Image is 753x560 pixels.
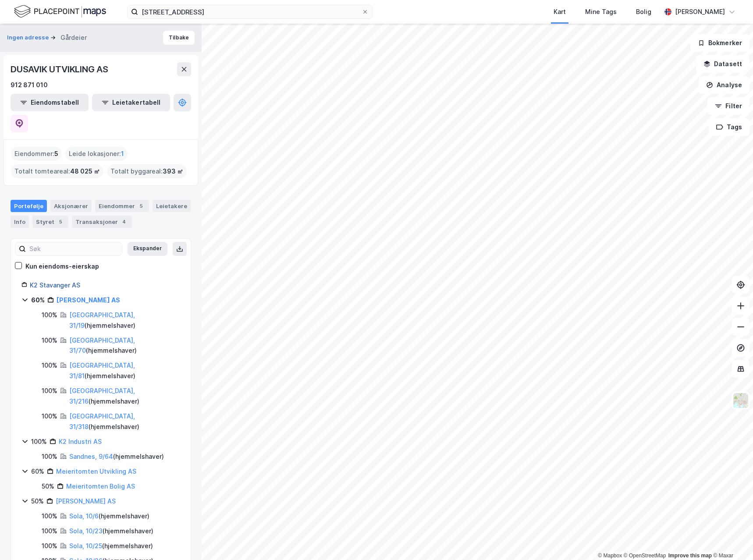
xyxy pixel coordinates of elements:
[50,200,92,212] div: Aksjonærer
[92,94,170,111] button: Leietakertabell
[25,261,99,272] div: Kun eiendoms-eierskap
[31,436,47,447] div: 100%
[56,497,116,505] a: [PERSON_NAME] AS
[554,7,566,17] div: Kart
[69,362,135,379] a: [GEOGRAPHIC_DATA], 31/81
[42,360,57,371] div: 100%
[69,412,135,430] a: [GEOGRAPHIC_DATA], 31/318
[11,80,48,90] div: 912 871 010
[95,200,149,212] div: Eiendommer
[624,553,666,559] a: OpenStreetMap
[69,337,135,354] a: [GEOGRAPHIC_DATA], 31/70
[65,147,128,161] div: Leide lokasjoner :
[69,451,164,462] div: ( hjemmelshaver )
[32,216,68,228] div: Styret
[56,217,65,226] div: 5
[57,296,120,304] a: [PERSON_NAME] AS
[69,541,153,551] div: ( hjemmelshaver )
[120,217,128,226] div: 4
[42,451,57,462] div: 100%
[56,468,136,475] a: Meieritomten Utvikling AS
[69,310,180,331] div: ( hjemmelshaver )
[31,496,44,507] div: 50%
[107,164,187,178] div: Totalt byggareal :
[11,216,29,228] div: Info
[69,453,113,460] a: Sandnes, 9/64
[163,166,183,177] span: 393 ㎡
[42,526,57,536] div: 100%
[732,392,749,409] img: Z
[30,281,80,289] a: K2 Stavanger AS
[42,511,57,521] div: 100%
[707,97,749,115] button: Filter
[709,118,749,136] button: Tags
[42,481,54,492] div: 50%
[699,76,749,94] button: Analyse
[11,164,103,178] div: Totalt tomteareal :
[59,438,102,445] a: K2 Industri AS
[138,5,362,18] input: Søk på adresse, matrikkel, gårdeiere, leietakere eller personer
[72,216,132,228] div: Transaksjoner
[70,166,100,177] span: 48 025 ㎡
[31,466,44,477] div: 60%
[121,149,124,159] span: 1
[709,518,753,560] div: Kontrollprogram for chat
[66,482,135,490] a: Meieritomten Bolig AS
[42,335,57,346] div: 100%
[137,202,146,210] div: 5
[69,526,153,536] div: ( hjemmelshaver )
[31,295,45,305] div: 60%
[585,7,617,17] div: Mine Tags
[153,200,191,212] div: Leietakere
[163,31,195,45] button: Tilbake
[42,411,57,422] div: 100%
[26,242,122,255] input: Søk
[11,94,89,111] button: Eiendomstabell
[69,387,135,405] a: [GEOGRAPHIC_DATA], 31/216
[128,242,167,256] button: Ekspander
[69,527,103,535] a: Sola, 10/23
[668,553,712,559] a: Improve this map
[69,411,180,432] div: ( hjemmelshaver )
[69,542,102,549] a: Sola, 10/25
[636,7,651,17] div: Bolig
[690,34,749,52] button: Bokmerker
[11,62,110,76] div: DUSAVIK UTVIKLING AS
[14,4,106,19] img: logo.f888ab2527a4732fd821a326f86c7f29.svg
[42,310,57,320] div: 100%
[54,149,58,159] span: 5
[7,33,50,42] button: Ingen adresse
[675,7,725,17] div: [PERSON_NAME]
[11,147,62,161] div: Eiendommer :
[69,311,135,329] a: [GEOGRAPHIC_DATA], 31/19
[598,553,622,559] a: Mapbox
[696,55,749,73] button: Datasett
[709,518,753,560] iframe: Chat Widget
[42,541,57,551] div: 100%
[69,512,99,520] a: Sola, 10/6
[11,200,47,212] div: Portefølje
[69,386,180,407] div: ( hjemmelshaver )
[60,32,87,43] div: Gårdeier
[69,335,180,356] div: ( hjemmelshaver )
[69,360,180,381] div: ( hjemmelshaver )
[42,386,57,396] div: 100%
[69,511,149,521] div: ( hjemmelshaver )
